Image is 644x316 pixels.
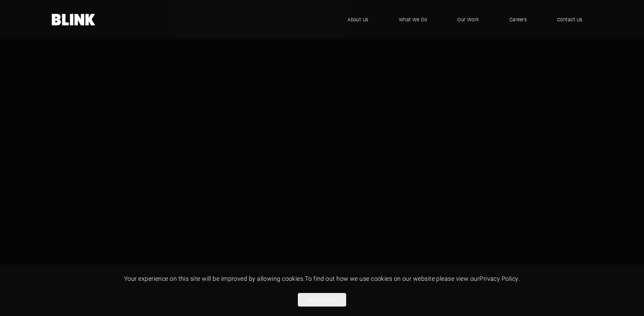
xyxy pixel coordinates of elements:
span: Your experience on this site will be improved by allowing cookies. To find out how we use cookies... [124,274,520,283]
a: Our Work [447,9,489,30]
span: Careers [509,16,527,23]
span: About Us [348,16,368,23]
a: What We Do [389,9,437,30]
a: Home [52,14,96,25]
a: Privacy Policy [479,274,518,283]
span: Our Work [457,16,479,23]
button: Allow cookies [298,293,346,307]
a: Careers [499,9,537,30]
a: About Us [337,9,379,30]
a: Contact Us [547,9,593,30]
span: What We Do [399,16,427,23]
span: Contact Us [557,16,582,23]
